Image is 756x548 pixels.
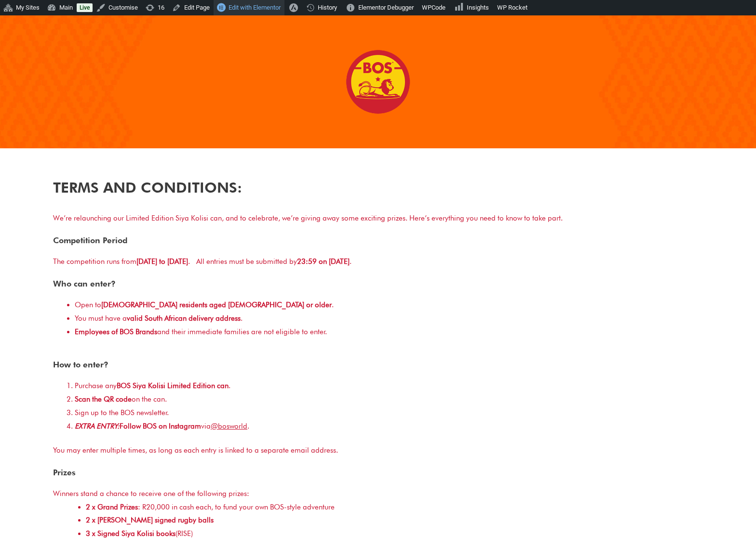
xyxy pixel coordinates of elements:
div: Winners stand a chance to receive one of the following prizes: [53,487,703,501]
span: Insights [467,4,489,11]
b: 23:59 on [DATE] [297,257,350,266]
b: valid South African delivery address [127,314,241,323]
img: Bos Brands [345,49,411,115]
div: via . [75,420,703,433]
div: on the can. [75,393,703,406]
p: We’re relaunching our Limited Edition Siya Kolisi can, and to celebrate, we’re giving away some e... [53,212,703,225]
h2: How to enter? [53,359,703,370]
b: 2 x [PERSON_NAME] signed rugby balls [86,516,214,524]
b: Follow BOS on Instagram [75,422,201,431]
a: @bosworld [211,422,247,431]
b: [DEMOGRAPHIC_DATA] residents aged [DEMOGRAPHIC_DATA] or older [101,300,332,309]
div: : R20,000 in cash each, to fund your own BOS-style adventure [86,501,703,514]
b: Scan the QR code [75,395,132,404]
h2: Competition Period [53,235,703,246]
h2: Who can enter? [53,278,703,289]
div: (RISE) [86,527,703,541]
a: Live [77,3,93,12]
li: Purchase any . [75,379,703,393]
h1: Terms and Conditions: [53,177,703,197]
em: EXTRA ENTRY: [75,422,120,431]
b: [DATE] to [DATE] [136,257,188,266]
div: The competition runs from . All entries must be submitted by . [53,255,703,269]
div: Open to . [75,299,703,312]
h2: Prizes [53,467,703,478]
b: BOS Siya Kolisi Limited Edition can [117,381,229,390]
div: You must have a . [75,312,703,326]
span: Edit with Elementor [229,4,281,11]
div: and their immediate families are not eligible to enter. [75,326,703,339]
div: You may enter multiple times, as long as each entry is linked to a separate email address. [53,444,703,457]
b: Employees of BOS Brands [75,327,157,336]
div: Sign up to the BOS newsletter. [75,406,703,420]
b: 2 x Grand Prizes [86,503,138,511]
b: 3 x Signed Siya Kolisi books [86,529,175,538]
